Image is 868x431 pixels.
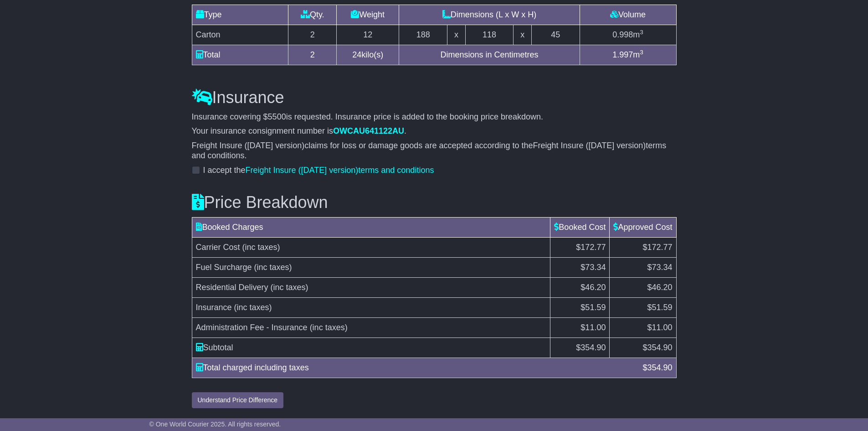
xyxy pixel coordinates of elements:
span: (inc taxes) [234,303,272,312]
span: (inc taxes) [242,243,280,252]
span: $51.59 [647,303,672,312]
span: Freight Insure ([DATE] version) [192,141,305,150]
button: Understand Price Difference [192,392,284,408]
td: Volume [580,5,676,25]
p: Your insurance consignment number is . [192,126,677,136]
td: kilo(s) [337,45,399,65]
td: $ [550,338,610,358]
span: $51.59 [580,303,606,312]
a: Freight Insure ([DATE] version)terms and conditions [246,166,434,175]
span: Freight Insure ([DATE] version) [246,166,359,175]
td: Qty. [288,5,337,25]
td: Dimensions (L x W x H) [399,5,580,25]
span: Freight Insure ([DATE] version) [533,141,646,150]
h3: Price Breakdown [192,193,677,212]
td: 118 [465,25,514,45]
span: $73.34 [647,263,672,272]
span: 354.90 [580,343,606,352]
span: OWCAU641122AU [333,126,404,135]
label: I accept the [203,166,434,176]
td: Subtotal [192,338,550,358]
td: Weight [337,5,399,25]
span: Fuel Surcharge [196,263,252,272]
span: $172.77 [576,243,606,252]
span: (inc taxes) [271,283,308,292]
span: Administration Fee - Insurance [196,323,308,332]
span: 354.90 [647,343,672,352]
p: claims for loss or damage goods are accepted according to the terms and conditions. [192,141,677,161]
td: $ [610,338,676,358]
td: m [580,45,676,65]
span: © One World Courier 2025. All rights reserved. [149,421,281,428]
span: (inc taxes) [254,263,292,272]
td: Approved Cost [610,217,676,237]
td: 188 [399,25,447,45]
td: Booked Charges [192,217,550,237]
div: $ [638,362,677,374]
td: 2 [288,45,337,65]
span: 354.90 [647,363,672,372]
span: $11.00 [647,323,672,332]
span: 5500 [268,112,286,121]
sup: 3 [640,49,643,56]
td: Booked Cost [550,217,610,237]
span: 0.998 [612,30,633,39]
span: (inc taxes) [310,323,348,332]
td: Dimensions in Centimetres [399,45,580,65]
span: $73.34 [580,263,606,272]
span: 1.997 [612,50,633,59]
span: $11.00 [580,323,606,332]
td: Carton [192,25,288,45]
span: $46.20 [580,283,606,292]
td: x [514,25,531,45]
td: 2 [288,25,337,45]
td: x [447,25,465,45]
h3: Insurance [192,88,677,107]
sup: 3 [640,29,643,36]
div: Total charged including taxes [191,362,638,374]
span: Residential Delivery [196,283,268,292]
span: Insurance [196,303,232,312]
p: Insurance covering $ is requested. Insurance price is added to the booking price breakdown. [192,112,677,122]
td: Type [192,5,288,25]
span: 24 [352,50,361,59]
td: m [580,25,676,45]
span: $46.20 [647,283,672,292]
td: 12 [337,25,399,45]
td: 45 [531,25,580,45]
td: Total [192,45,288,65]
span: $172.77 [642,243,672,252]
span: Carrier Cost [196,243,240,252]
